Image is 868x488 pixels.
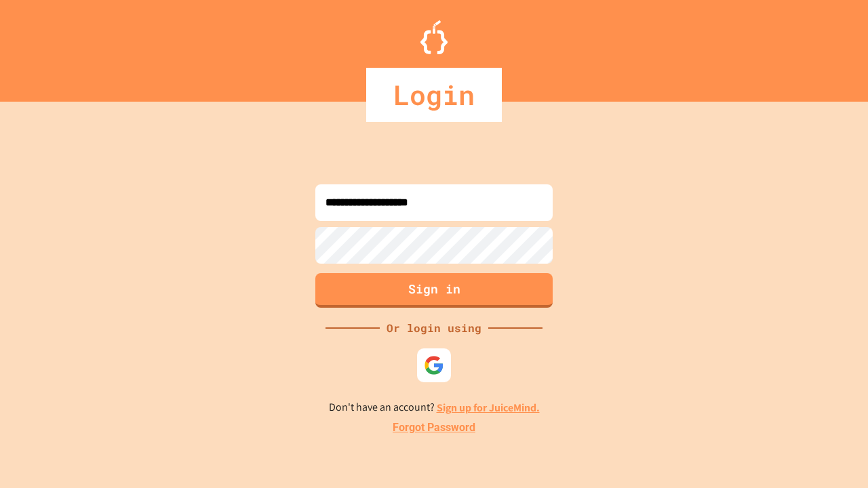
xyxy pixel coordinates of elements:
div: Login [366,68,502,122]
div: Or login using [380,320,488,336]
a: Forgot Password [393,420,475,436]
img: Logo.svg [420,20,448,54]
a: Sign up for JuiceMind. [437,401,540,415]
button: Sign in [315,273,553,308]
img: google-icon.svg [424,355,444,375]
p: Don't have an account? [329,399,540,416]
